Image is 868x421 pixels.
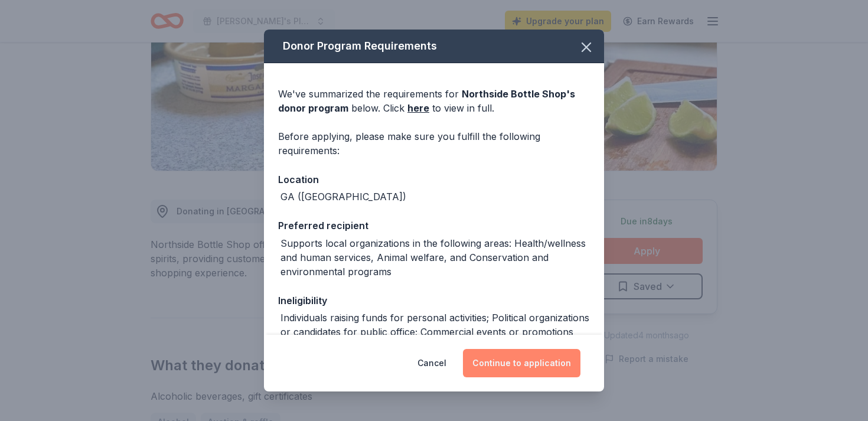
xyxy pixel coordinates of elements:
button: Cancel [417,349,446,377]
div: Donor Program Requirements [264,30,604,63]
div: Ineligibility [278,293,590,308]
div: We've summarized the requirements for below. Click to view in full. [278,87,590,115]
div: Supports local organizations in the following areas: Health/wellness and human services, Animal w... [280,236,590,279]
button: Continue to application [463,349,580,377]
div: Before applying, please make sure you fulfill the following requirements: [278,129,590,158]
div: GA ([GEOGRAPHIC_DATA]) [280,190,406,204]
div: Location [278,172,590,187]
div: Preferred recipient [278,218,590,233]
a: here [407,101,429,115]
div: Individuals raising funds for personal activities; Political organizations or candidates for publ... [280,311,590,339]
